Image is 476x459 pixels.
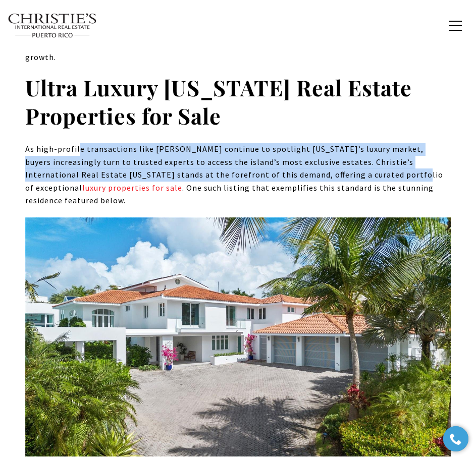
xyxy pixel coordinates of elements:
[25,217,451,456] img: A modern white house with a red-tiled roof, surrounded by lush greenery and palm trees, featuring...
[82,183,182,193] a: luxury properties for sale - open in a new tab
[25,143,451,207] p: As high-profile transactions like [PERSON_NAME] continue to spotlight [US_STATE]’s luxury market,...
[8,13,97,38] img: Christie's International Real Estate text transparent background
[25,73,412,130] strong: Ultra Luxury [US_STATE] Real Estate Properties for Sale
[442,11,468,40] button: button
